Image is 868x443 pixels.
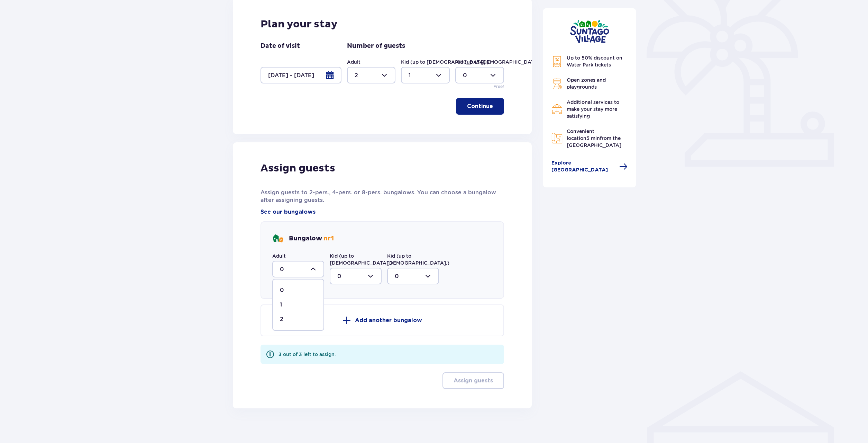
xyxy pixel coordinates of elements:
button: Add another bungalow [261,304,504,336]
p: Date of visit [261,42,300,50]
button: Assign guests [442,372,504,389]
p: Assign guests to 2-pers., 4-pers. or 8-pers. bungalows. You can choose a bungalow after assigning... [261,189,504,204]
p: 2 [280,316,283,323]
p: Number of guests [347,42,405,50]
p: Assign guests [454,377,493,384]
label: Kid (up to [DEMOGRAPHIC_DATA].) [401,59,489,65]
img: Map Icon [551,133,563,144]
img: bungalows Icon [272,233,283,244]
p: Plan your stay [261,18,338,31]
div: 3 out of 3 left to assign. [278,351,336,358]
p: 1 [280,301,282,309]
label: Kid (up to [DEMOGRAPHIC_DATA].) [330,252,392,266]
p: 0 [280,286,284,294]
span: Additional services to make your stay more satisfying [567,99,619,119]
a: Explore [GEOGRAPHIC_DATA] [551,160,628,174]
img: Discount Icon [551,56,563,67]
span: Convenient location from the [GEOGRAPHIC_DATA] [567,129,621,148]
p: Assign guests [261,162,335,175]
label: Adult [347,59,360,65]
button: Continue [456,98,504,115]
p: Continue [467,103,493,110]
p: Free! [493,83,504,90]
span: 5 min [586,135,600,141]
p: Add another bungalow [355,317,422,324]
img: Grill Icon [551,78,563,89]
span: nr 1 [323,234,334,242]
p: Bungalow [289,234,334,243]
label: Kid (up to [DEMOGRAPHIC_DATA].) [387,252,449,266]
img: Restaurant Icon [551,104,563,115]
span: Up to 50% discount on Water Park tickets [567,55,622,68]
label: Kid (up to [DEMOGRAPHIC_DATA].) [455,59,543,65]
label: Adult [272,252,286,259]
img: Suntago Village [570,19,609,43]
span: Open zones and playgrounds [567,77,606,90]
a: See our bungalows [261,208,316,216]
span: Explore [GEOGRAPHIC_DATA] [551,160,615,174]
